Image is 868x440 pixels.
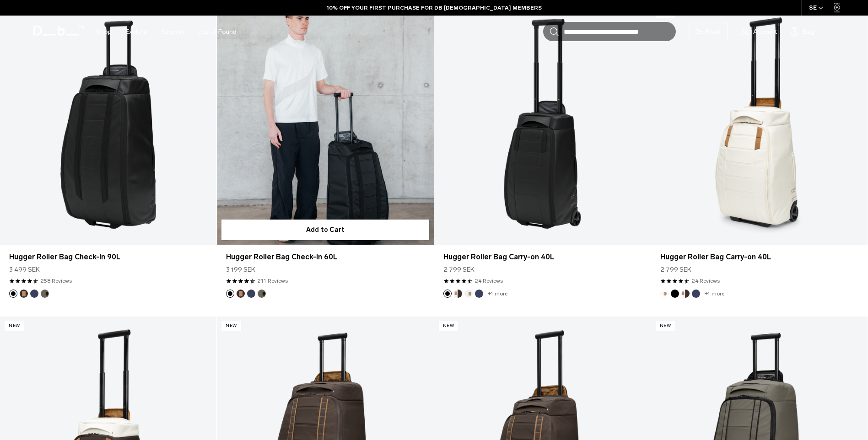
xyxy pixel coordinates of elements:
nav: Main Navigation [89,16,243,48]
span: 2 799 SEK [443,265,474,274]
button: Espresso [20,290,28,298]
a: Db Black [690,22,728,41]
button: Blue Hour [247,290,255,298]
a: Support [161,16,184,48]
a: Explore [125,16,147,48]
button: Cappuccino [454,290,462,298]
span: Account [753,27,777,37]
a: Account [741,26,777,37]
button: Bag [791,26,814,37]
span: Bag [803,27,814,37]
a: 24 reviews [475,277,503,285]
a: Hugger Roller Bag Carry-on 40L [443,252,642,263]
a: +1 more [705,290,724,297]
button: Espresso [237,290,245,298]
button: Add to Cart [221,220,429,240]
button: Blue Hour [475,290,483,298]
span: 3 499 SEK [9,265,40,274]
button: Blue Hour [30,290,38,298]
a: Shop [96,16,112,48]
button: Oatmilk [464,290,473,298]
a: 24 reviews [692,277,720,285]
span: 2 799 SEK [660,265,691,274]
a: Hugger Roller Bag Carry-on 40L [660,252,858,263]
button: Black Out [9,290,17,298]
a: Lost & Found [198,16,237,48]
a: 211 reviews [258,277,288,285]
button: Black Out [671,290,679,298]
a: Hugger Roller Bag Carry-on 40L [651,4,868,245]
button: Oatmilk [660,290,669,298]
p: New [221,321,241,331]
button: Cappuccino [681,290,690,298]
button: Forest Green [258,290,266,298]
button: Forest Green [41,290,49,298]
a: 258 reviews [41,277,72,285]
a: Hugger Roller Bag Check-in 90L [9,252,207,263]
p: New [439,321,458,331]
p: New [656,321,675,331]
button: Blue Hour [692,290,700,298]
a: Hugger Roller Bag Check-in 60L [226,252,424,263]
button: Black Out [443,290,452,298]
a: +1 more [488,290,507,297]
p: New [5,321,24,331]
span: 3 199 SEK [226,265,255,274]
a: Hugger Roller Bag Carry-on 40L [434,4,651,245]
a: Hugger Roller Bag Check-in 60L [217,4,433,245]
button: Black Out [226,290,234,298]
a: 10% OFF YOUR FIRST PURCHASE FOR DB [DEMOGRAPHIC_DATA] MEMBERS [327,4,542,12]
